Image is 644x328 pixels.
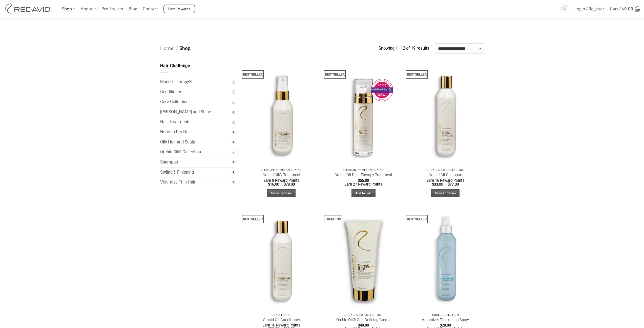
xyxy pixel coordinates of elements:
[610,3,633,15] span: Cart /
[284,182,286,187] span: $
[160,77,232,87] a: Blonde Therapy®
[268,182,270,187] span: $
[232,78,235,86] span: (4)
[160,137,232,147] a: Oily Hair and Scalp
[232,108,235,117] span: (4)
[232,138,235,147] span: (4)
[344,182,382,187] span: Earn 27 Reward Points
[160,45,379,52] nav: Breadcrumb
[379,45,429,52] p: Showing 1–12 of 19 results
[160,107,232,117] a: [PERSON_NAME] and Shine
[232,87,235,96] span: (7)
[431,189,460,197] a: Select options for “Orchid Oil Shampoo”
[409,168,482,172] p: Orchid Oil® Collection
[160,63,191,68] span: Hair Challenge
[160,45,173,51] a: Home
[284,182,295,187] bdi: 78.00
[448,182,459,187] bdi: 77.00
[263,318,300,322] a: Orchid Oil Conditioner
[232,178,235,187] span: (4)
[160,127,232,137] a: Nourish Dry Hair
[440,323,442,327] span: $
[232,118,235,126] span: (4)
[440,323,451,327] bdi: 28.00
[280,182,283,187] span: –
[336,318,390,322] a: Orchid Oil® Curl Defining Creme
[245,313,318,317] p: Conditioner
[622,6,633,12] bdi: 0.00
[232,148,235,157] span: (7)
[4,4,54,14] img: REDAVID Salon Products | United States
[422,318,469,322] a: Volumizer Thickening Spray
[232,168,235,177] span: (4)
[432,182,443,187] bdi: 33.00
[232,158,235,167] span: (4)
[243,207,320,310] img: REDAVID Orchid Oil Conditioner
[407,207,484,310] img: REDAVID Volumizer Thickening Spray - 1 1
[325,63,402,166] img: REDAVID Orchid Oil Dual Therapy ~ Award Winning Curl Care
[335,173,392,177] a: Orchid Oil Dual Therapy Treatment
[263,178,299,183] span: Earn 8 Reward Points
[325,207,402,310] img: REDAVID Orchid Oil Curl Defining Creme
[168,6,191,12] span: Earn Rewards
[160,168,232,177] a: Styling & Finishing
[263,173,300,177] a: Orchid Oil® Treatment
[429,173,462,177] a: Orchid Oil Shampoo
[435,43,484,53] select: Shop order
[444,182,447,187] span: –
[262,323,300,327] span: Earn 16 Reward Points
[622,6,624,12] span: $
[448,182,450,187] span: $
[243,63,320,166] img: REDAVID Orchid Oil Treatment 90ml
[560,5,568,13] a: Search
[358,178,360,183] span: $
[160,97,232,107] a: Core Collection
[245,168,318,172] p: [PERSON_NAME] and Shine
[407,63,484,166] img: REDAVID Orchid Oil Shampoo
[268,182,279,187] bdi: 16.00
[232,98,235,106] span: (8)
[358,178,369,183] bdi: 55.00
[327,313,400,317] p: Orchid Oil® Collection
[327,168,400,172] p: [PERSON_NAME] and Shine
[574,3,604,15] span: Login / Register
[160,147,232,157] a: Orchid Oil® Collection
[160,117,232,127] a: Hair Treatments
[232,128,235,137] span: (4)
[160,177,232,187] a: Volumize Thin Hair
[160,157,232,167] a: Shampoo
[267,189,296,197] a: Select options for “Orchid Oil® Treatment”
[358,323,369,327] bdi: 40.00
[176,45,178,51] span: /
[160,87,232,97] a: Conditioner
[351,189,376,197] a: Add to cart: “Orchid Oil Dual Therapy Treatment”
[163,5,195,13] a: Earn Rewards
[432,182,434,187] span: $
[409,313,482,317] p: Core Collection
[426,178,464,183] span: Earn 16 Reward Points
[358,323,360,327] span: $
